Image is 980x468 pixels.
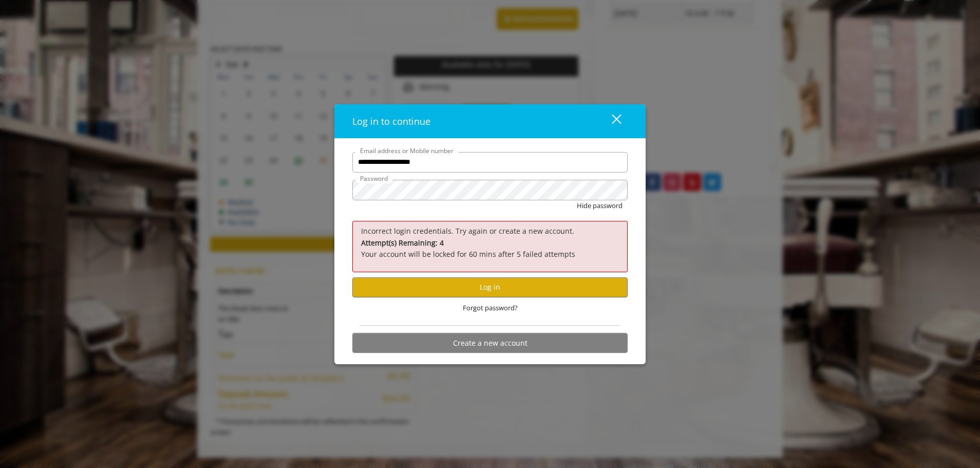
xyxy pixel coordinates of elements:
[355,173,393,183] label: Password
[361,237,619,260] p: Your account will be locked for 60 mins after 5 failed attempts
[577,200,623,211] button: Hide password
[352,179,628,200] input: Password
[352,152,628,172] input: Email address or Mobile number
[593,110,628,132] button: close dialog
[352,277,628,297] button: Log in
[600,114,620,129] div: close dialog
[361,238,444,248] b: Attempt(s) Remaining: 4
[352,115,430,127] span: Log in to continue
[463,303,518,313] span: Forgot password?
[355,145,459,155] label: Email address or Mobile number
[361,226,574,236] span: Incorrect login credentials. Try again or create a new account.
[352,333,628,353] button: Create a new account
